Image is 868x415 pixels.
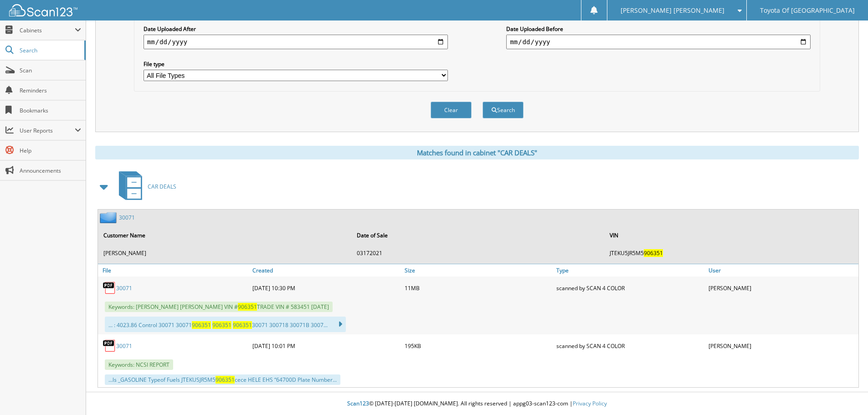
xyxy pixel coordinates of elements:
[822,371,868,415] iframe: Chat Widget
[95,146,859,159] div: Matches found in cabinet "CAR DEALS"
[402,279,555,297] div: 11MB
[144,35,448,49] input: start
[100,212,119,223] img: folder2.png
[347,400,369,407] span: Scan123
[238,303,257,311] span: 906351
[233,321,252,329] span: 906351
[103,281,116,295] img: PDF.png
[9,4,77,16] img: scan123-logo-white.svg
[431,102,472,118] button: Clear
[402,264,555,277] a: Size
[573,400,607,407] a: Privacy Policy
[250,264,402,277] a: Created
[506,35,811,49] input: end
[250,279,402,297] div: [DATE] 10:30 PM
[402,337,555,355] div: 195KB
[105,302,333,312] span: Keywords: [PERSON_NAME] [PERSON_NAME] VIN # TRADE VIN # 583451 [DATE]
[86,393,868,415] div: © [DATE]-[DATE] [DOMAIN_NAME]. All rights reserved | appg03-scan123-com |
[113,169,176,205] a: CAR DEALS
[20,46,80,54] span: Search
[352,246,605,261] td: 03172021
[554,337,706,355] div: scanned by SCAN 4 COLOR
[144,60,448,68] label: File type
[99,246,351,261] td: [PERSON_NAME]
[148,183,176,190] span: CAR DEALS
[20,107,81,114] span: Bookmarks
[20,87,81,94] span: Reminders
[760,8,855,13] span: Toyota Of [GEOGRAPHIC_DATA]
[105,317,346,332] div: ... : 4023.86 Control 30071 30071 30071 300718 30071B 3007...
[605,246,858,261] td: JTEKU5JR5M5
[98,264,250,277] a: File
[116,342,132,350] a: 30071
[554,279,706,297] div: scanned by SCAN 4 COLOR
[20,26,75,34] span: Cabinets
[116,284,132,292] a: 30071
[250,337,402,355] div: [DATE] 10:01 PM
[706,337,858,355] div: [PERSON_NAME]
[352,226,605,245] th: Date of Sale
[706,264,858,277] a: User
[105,359,173,370] span: Keywords: NCSI REPORT
[105,374,340,385] div: ...ls _GASOLINE Typeof Fuels JTEKUSJR5M5 cece HELE EHS “64700D Plate Number...
[20,167,81,174] span: Announcements
[103,339,116,353] img: PDF.png
[20,127,75,134] span: User Reports
[621,8,724,13] span: [PERSON_NAME] [PERSON_NAME]
[144,25,448,33] label: Date Uploaded After
[119,214,135,221] a: 30071
[506,25,811,33] label: Date Uploaded Before
[706,279,858,297] div: [PERSON_NAME]
[605,226,858,245] th: VIN
[212,321,231,329] span: 906351
[216,376,235,384] span: 906351
[20,67,81,74] span: Scan
[20,147,81,154] span: Help
[99,226,351,245] th: Customer Name
[192,321,211,329] span: 906351
[554,264,706,277] a: Type
[483,102,524,118] button: Search
[644,249,663,257] span: 906351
